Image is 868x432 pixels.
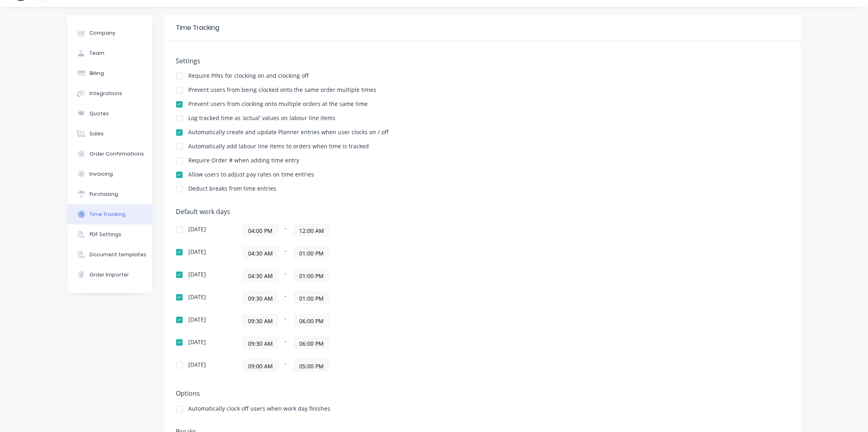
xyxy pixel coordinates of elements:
input: Start [243,359,278,372]
div: [DATE] [189,226,206,232]
div: Time Tracking [176,23,220,33]
input: Start [243,292,278,304]
div: Time Tracking [90,211,125,218]
div: Invoicing [90,170,113,178]
div: Sales [90,130,104,137]
div: [DATE] [189,339,206,345]
div: - [242,269,444,282]
input: Start [243,269,278,281]
input: Finish [294,337,329,349]
div: Integrations [90,90,122,97]
div: Company [90,29,115,37]
input: Finish [294,292,329,304]
div: - [242,336,444,349]
div: Document templates [90,251,146,258]
button: Billing [67,63,152,83]
div: Automatically add labour line items to orders when time is tracked [189,143,369,149]
button: Integrations [67,83,152,104]
div: - [242,224,444,237]
div: Automatically create and update Planner entries when user clocks on / off [189,129,389,135]
div: Log tracked time as ‘actual’ values on labour line items [189,115,336,121]
div: [DATE] [189,272,206,277]
div: - [242,246,444,259]
button: Order Confirmations [67,144,152,164]
div: [DATE] [189,294,206,300]
button: Document templates [67,245,152,265]
button: PDF Settings [67,224,152,245]
div: Billing [90,70,104,77]
div: Team [90,50,104,57]
div: - [242,291,444,304]
h5: Default work days [176,208,789,216]
button: Purchasing [67,184,152,204]
div: Require Order # when adding time entry [189,158,300,163]
div: Prevent users from clocking onto multiple orders at the same time [189,101,368,107]
button: Time Tracking [67,204,152,224]
div: [DATE] [189,317,206,322]
input: Finish [294,269,329,281]
input: Start [243,247,278,259]
div: Quotes [90,110,109,117]
div: Order Confirmations [90,150,144,158]
div: [DATE] [189,249,206,255]
div: Purchasing [90,191,118,198]
div: Prevent users from being clocked onto the same order multiple times [189,87,377,93]
input: Finish [294,314,329,326]
h5: Settings [176,57,789,65]
div: - [242,314,444,327]
div: Allow users to adjust pay rates on time entries [189,172,314,177]
div: Order Importer [90,271,129,278]
button: Sales [67,124,152,144]
div: - [242,359,444,372]
div: [DATE] [189,362,206,368]
div: Deduct breaks from time entries [189,186,277,191]
button: Company [67,23,152,43]
input: Finish [294,247,329,259]
button: Team [67,43,152,63]
input: Finish [294,224,329,236]
div: PDF Settings [90,231,121,238]
div: Automatically clock off users when work day finishes [189,406,331,411]
input: Start [243,337,278,349]
button: Order Importer [67,265,152,285]
input: Start [243,224,278,236]
h5: Options [176,390,789,397]
div: Require PINs for clocking on and clocking off [189,73,309,79]
input: Start [243,314,278,326]
button: Quotes [67,104,152,124]
input: Finish [294,359,329,372]
button: Invoicing [67,164,152,184]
